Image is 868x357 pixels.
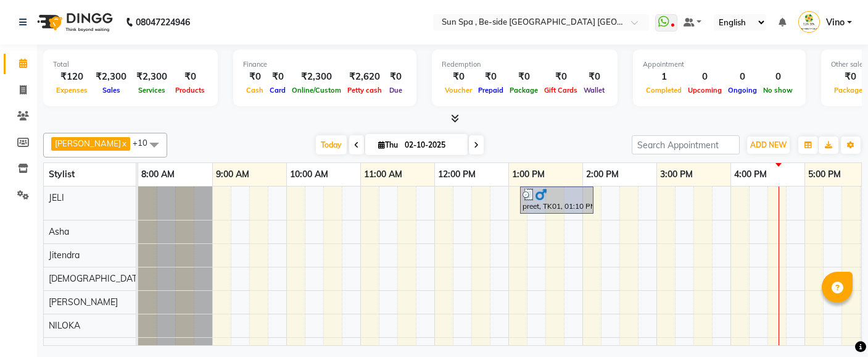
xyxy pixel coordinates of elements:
div: ₹2,300 [131,70,172,84]
a: 1:00 PM [509,166,548,183]
span: Products [172,86,208,94]
div: ₹0 [267,70,289,84]
a: 3:00 PM [657,166,696,183]
span: Upcoming [685,86,725,94]
span: No show [760,86,796,94]
span: Card [267,86,289,94]
span: Package [506,86,541,94]
div: Total [53,59,208,70]
input: Search Appointment [632,135,740,154]
span: Stylist [49,169,75,180]
img: logo [31,5,116,40]
span: [PERSON_NAME] [49,296,118,308]
div: ₹0 [541,70,581,84]
span: Online/Custom [289,86,344,94]
input: 2025-10-02 [401,136,463,154]
div: preet, TK01, 01:10 PM-02:10 PM, Swedish Massage [521,188,592,212]
div: ₹2,300 [289,70,344,84]
a: x [121,138,126,148]
span: NILOKA [49,320,80,331]
div: ₹120 [53,70,91,84]
span: Gift Cards [541,86,581,94]
div: ₹0 [172,70,208,84]
div: ₹0 [442,70,475,84]
img: Vino [798,11,820,33]
div: ₹0 [581,70,608,84]
span: JELI [49,192,64,203]
span: shalu [49,343,70,355]
div: Redemption [442,59,608,70]
span: Asha [49,226,69,237]
div: ₹0 [506,70,541,84]
span: Expenses [53,86,91,94]
button: ADD NEW [747,136,790,154]
iframe: chat widget [816,308,856,345]
div: ₹2,300 [91,70,131,84]
span: Sales [99,86,123,94]
span: [PERSON_NAME] [55,138,121,148]
span: Petty cash [344,86,385,94]
div: ₹2,620 [344,70,385,84]
a: 8:00 AM [138,166,178,183]
div: ₹0 [385,70,407,84]
span: Cash [243,86,267,94]
a: 9:00 AM [213,166,252,183]
a: 12:00 PM [435,166,479,183]
div: Finance [243,59,407,70]
span: Services [135,86,168,94]
div: 0 [760,70,796,84]
a: 5:00 PM [805,166,844,183]
div: 0 [685,70,725,84]
span: Jitendra [49,250,80,261]
span: Thu [375,140,401,149]
span: Ongoing [725,86,760,94]
div: ₹0 [475,70,506,84]
div: 0 [725,70,760,84]
a: 10:00 AM [287,166,331,183]
span: [DEMOGRAPHIC_DATA] [49,273,145,284]
span: Due [386,86,405,94]
div: ₹0 [243,70,267,84]
span: Completed [643,86,685,94]
span: Voucher [442,86,475,94]
a: 2:00 PM [583,166,622,183]
span: Wallet [581,86,608,94]
span: +10 [133,138,157,148]
span: Prepaid [475,86,506,94]
span: Vino [826,16,845,29]
span: Today [316,135,347,154]
a: 11:00 AM [361,166,405,183]
b: 08047224946 [136,5,190,40]
div: 1 [643,70,685,84]
div: Appointment [643,59,796,70]
span: ADD NEW [750,140,787,149]
a: 4:00 PM [731,166,770,183]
